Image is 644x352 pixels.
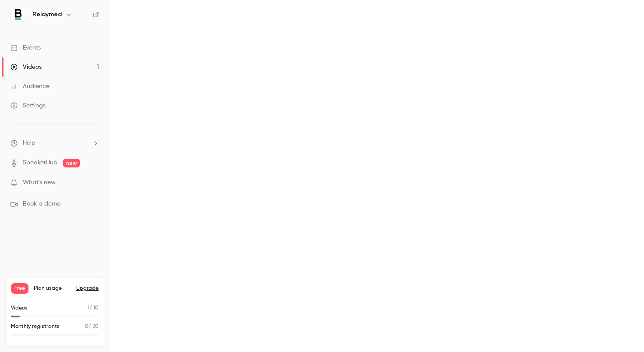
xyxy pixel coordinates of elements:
p: Videos [11,304,28,312]
li: help-dropdown-opener [11,139,99,148]
img: Relaymed [11,7,25,21]
h6: Relaymed [32,10,62,19]
span: 1 [88,306,89,311]
span: Book a demo [23,199,60,209]
p: / 10 [88,304,99,312]
div: Settings [11,101,46,110]
span: Help [23,139,35,148]
p: Monthly registrants [11,323,60,331]
span: Free [11,283,28,294]
div: Videos [11,63,42,71]
span: 0 [85,324,88,329]
span: What's new [23,178,56,187]
p: / 30 [85,323,99,331]
span: new [63,159,80,167]
span: Plan usage [34,285,71,292]
div: Audience [11,82,50,91]
div: Events [11,43,41,52]
button: Upgrade [76,285,99,292]
a: SpeakerHub [23,158,57,167]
